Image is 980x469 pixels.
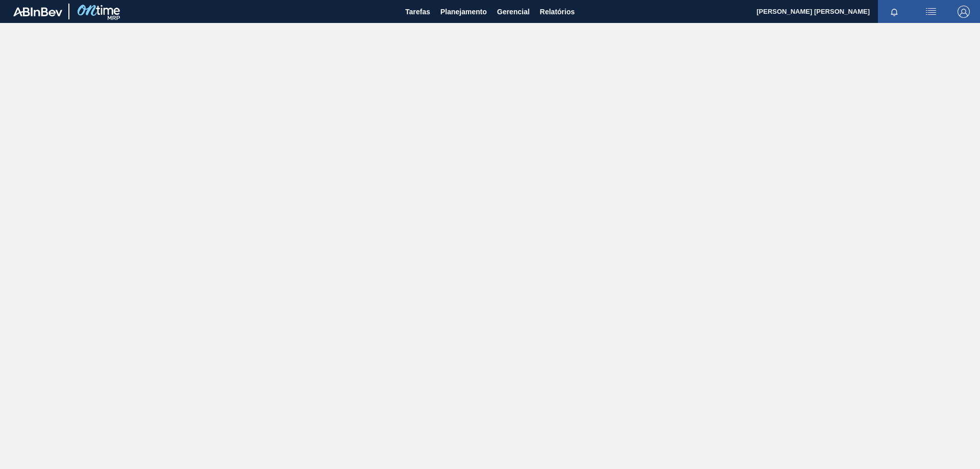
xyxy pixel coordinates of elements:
[13,7,62,16] img: TNhmsLtSVTkK8tSr43FrP2fwEKptu5GPRR3wAAAABJRU5ErkJggg==
[925,6,937,18] img: userActions
[440,6,487,18] span: Planejamento
[405,6,430,18] span: Tarefas
[878,5,911,19] button: Notificações
[497,6,530,18] span: Gerencial
[958,6,970,18] img: Logout
[540,6,575,18] span: Relatórios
